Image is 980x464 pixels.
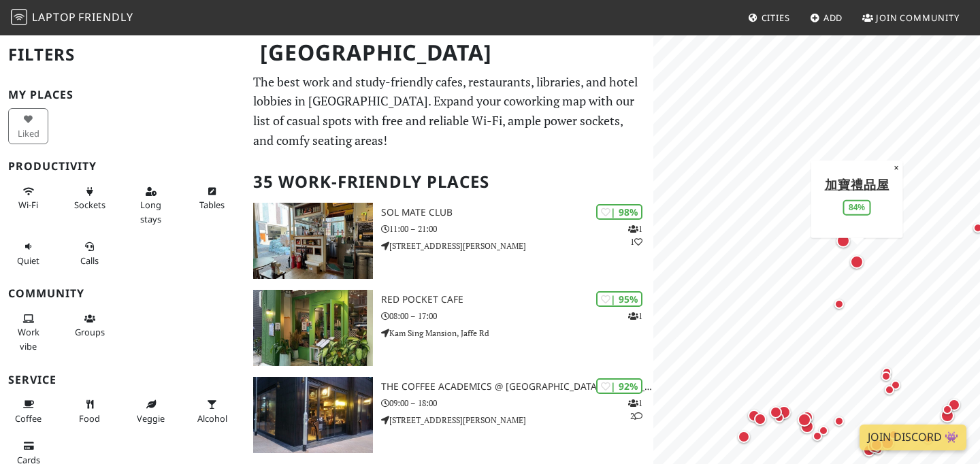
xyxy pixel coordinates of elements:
[11,6,133,30] a: LaptopFriendly LaptopFriendly
[870,442,886,458] div: Map marker
[879,364,895,380] div: Map marker
[381,222,653,235] p: 11:00 – 21:00
[32,10,76,24] span: Laptop
[192,180,232,216] button: Tables
[80,254,99,267] span: Video/audio calls
[8,308,48,357] button: Work vibe
[8,235,48,271] button: Quiet
[596,378,642,394] div: | 92%
[381,381,653,393] h3: The Coffee Academics @ [GEOGRAPHIC_DATA][PERSON_NAME]
[887,377,904,393] div: Map marker
[381,294,653,305] h3: Red Pocket Cafe
[878,368,894,384] div: Map marker
[831,296,847,312] div: Map marker
[245,377,653,453] a: The Coffee Academics @ Sai Yuen Lane | 92% 12 The Coffee Academics @ [GEOGRAPHIC_DATA][PERSON_NAM...
[939,401,955,418] div: Map marker
[131,180,171,230] button: Long stays
[8,374,237,386] h3: Service
[8,180,48,216] button: Wi-Fi
[823,12,843,24] span: Add
[809,428,826,444] div: Map marker
[18,326,39,352] span: People working
[245,203,653,279] a: SOL Mate Club | 98% 11 SOL Mate Club 11:00 – 21:00 [STREET_ADDRESS][PERSON_NAME]
[751,410,769,428] div: Map marker
[767,403,785,421] div: Map marker
[17,254,39,267] span: Quiet
[628,222,642,248] p: 1 1
[74,199,105,211] span: Power sockets
[381,397,653,410] p: 09:00 – 18:00
[628,397,642,422] p: 1 2
[137,412,165,425] span: Veggie
[825,176,889,192] a: 加寶禮品屋
[847,252,866,271] div: Map marker
[253,72,645,150] p: The best work and study-friendly cafes, restaurants, libraries, and hotel lobbies in [GEOGRAPHIC_...
[742,5,796,30] a: Cities
[11,9,27,25] img: LaptopFriendly
[253,377,373,453] img: The Coffee Academics @ Sai Yuen Lane
[131,393,171,429] button: Veggie
[8,88,237,101] h3: My Places
[762,12,790,24] span: Cities
[868,436,885,454] div: Map marker
[815,422,832,439] div: Map marker
[69,308,110,344] button: Groups
[18,199,38,211] span: Stable Wi-Fi
[69,393,110,429] button: Food
[735,428,753,446] div: Map marker
[8,393,48,429] button: Coffee
[938,406,957,425] div: Map marker
[69,235,110,271] button: Calls
[804,5,849,30] a: Add
[771,410,787,426] div: Map marker
[945,396,963,414] div: Map marker
[8,34,237,76] h2: Filters
[253,290,373,366] img: Red Pocket Cafe
[78,10,133,24] span: Friendly
[381,414,653,427] p: [STREET_ADDRESS][PERSON_NAME]
[860,425,966,450] a: Join Discord 👾
[889,160,902,175] button: Close popup
[745,407,763,425] div: Map marker
[140,199,161,225] span: Long stays
[798,408,816,426] div: Map marker
[878,433,897,452] div: Map marker
[876,12,960,24] span: Join Community
[8,287,237,300] h3: Community
[834,231,853,250] div: Map marker
[192,393,232,429] button: Alcohol
[199,199,225,211] span: Work-friendly tables
[843,199,870,215] div: 84%
[69,180,110,216] button: Sockets
[881,382,898,398] div: Map marker
[79,412,100,425] span: Food
[381,239,653,252] p: [STREET_ADDRESS][PERSON_NAME]
[245,290,653,366] a: Red Pocket Cafe | 95% 1 Red Pocket Cafe 08:00 – 17:00 Kam Sing Mansion, Jaffe Rd
[865,437,884,456] div: Map marker
[381,310,653,322] p: 08:00 – 17:00
[253,203,373,279] img: SOL Mate Club
[8,160,237,173] h3: Productivity
[798,417,817,436] div: Map marker
[857,5,965,30] a: Join Community
[253,161,645,203] h2: 35 Work-Friendly Places
[381,327,653,339] p: Kam Sing Mansion, Jaffe Rd
[774,403,794,422] div: Map marker
[628,310,642,322] p: 1
[249,34,651,71] h1: [GEOGRAPHIC_DATA]
[15,412,42,425] span: Coffee
[75,326,105,338] span: Group tables
[795,410,814,429] div: Map marker
[860,442,878,459] div: Map marker
[596,204,642,220] div: | 98%
[831,413,847,429] div: Map marker
[381,207,653,218] h3: SOL Mate Club
[197,412,227,425] span: Alcohol
[596,291,642,307] div: | 95%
